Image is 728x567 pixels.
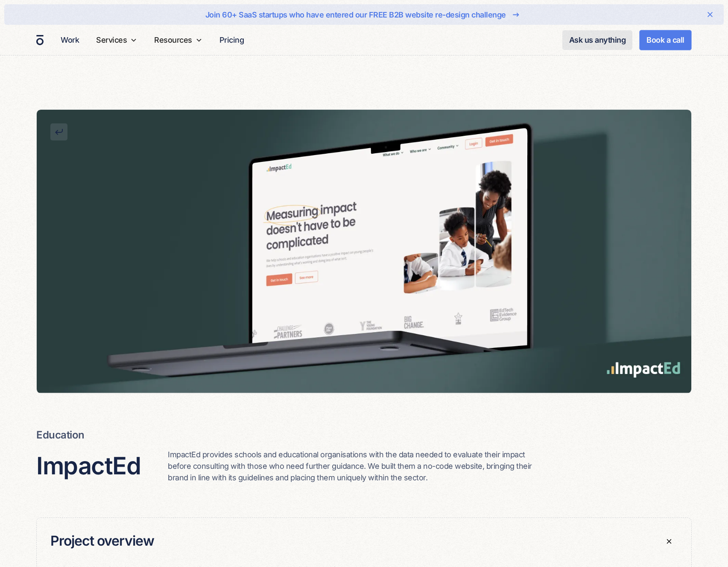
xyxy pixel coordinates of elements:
a: Pricing [216,32,248,48]
div: Services [93,25,140,55]
div: Services [96,34,127,46]
p: ImpactEd provides schools and educational organisations with the data needed to evaluate their im... [168,449,535,483]
div: Resources [154,34,192,46]
a: Ask us anything [562,30,633,50]
div: Resources [151,25,206,55]
a: Work [57,32,82,48]
div: Join 60+ SaaS startups who have entered our FREE B2B website re-design challenge [205,9,506,20]
a: Join 60+ SaaS startups who have entered our FREE B2B website re-design challenge [32,8,696,21]
h3: ImpactEd [36,452,140,480]
h5: Project overview [50,532,154,551]
a: Book a call [639,30,692,50]
h6: Education [36,428,692,442]
a: home [36,35,44,46]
